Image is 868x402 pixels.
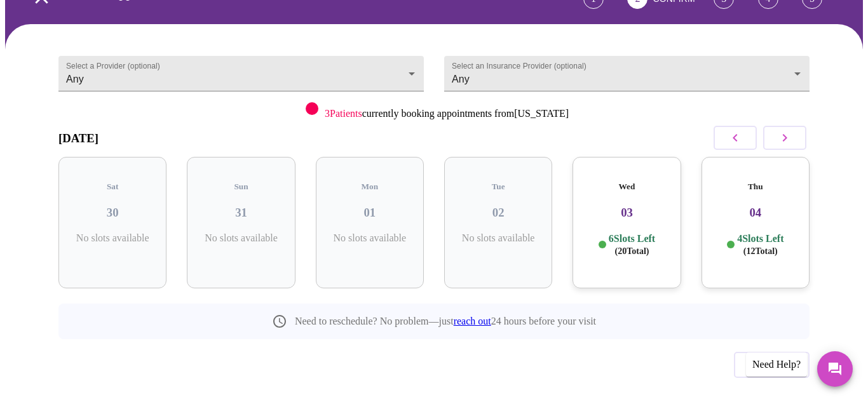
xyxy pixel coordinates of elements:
[69,206,156,220] h3: 30
[743,246,778,256] span: ( 12 Total)
[712,182,799,192] h5: Thu
[454,316,491,326] a: reach out
[69,182,156,192] h5: Sat
[197,206,285,220] h3: 31
[609,232,655,257] p: 6 Slots Left
[444,56,810,91] div: Any
[615,246,649,256] span: ( 20 Total)
[295,316,596,327] p: Need to reschedule? No problem—just 24 hours before your visit
[737,232,783,257] p: 4 Slots Left
[454,206,542,220] h3: 02
[734,352,810,377] button: Previous
[69,232,156,244] p: No slots available
[197,232,285,244] p: No slots available
[58,131,98,145] h3: [DATE]
[326,206,414,220] h3: 01
[325,108,569,119] p: currently booking appointments from [US_STATE]
[454,232,542,244] p: No slots available
[583,206,670,220] h3: 03
[326,232,414,244] p: No slots available
[712,206,799,220] h3: 04
[583,182,670,192] h5: Wed
[197,182,285,192] h5: Sun
[325,108,362,119] span: 3 Patients
[746,352,807,377] div: Need Help?
[817,351,853,387] button: Messages
[454,182,542,192] h5: Tue
[58,56,424,91] div: Any
[326,182,414,192] h5: Mon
